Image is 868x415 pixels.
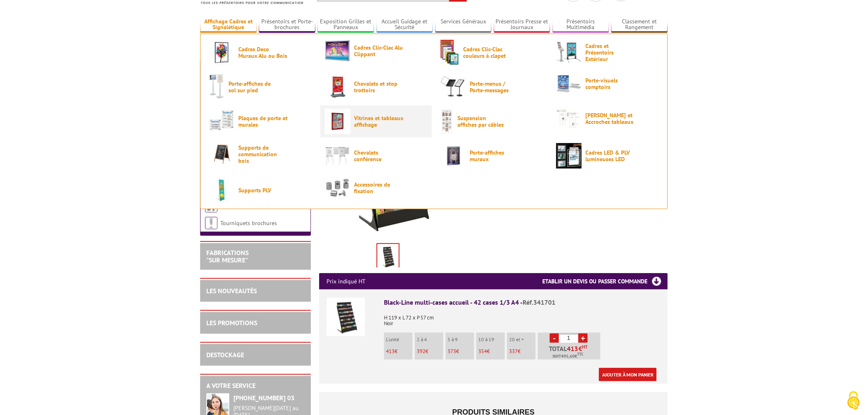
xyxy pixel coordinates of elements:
img: presentoirs_grande_capacite_341701.jpg [377,244,399,269]
span: Cadres Clic-Clac couleurs à clapet [463,46,512,59]
sup: TTC [578,352,584,356]
img: Plaques de porte et murales [209,109,235,134]
p: € [478,349,505,354]
p: 10 à 19 [478,337,505,342]
a: Classement et Rangement [611,18,668,32]
h3: Etablir un devis ou passer commande [542,273,668,290]
span: Porte-menus / Porte-messages [470,80,519,93]
span: Suspension affiches par câbles [457,115,507,128]
span: Porte-affiches muraux [470,149,519,162]
span: Porte-affiches de sol sur pied [228,80,278,93]
span: Porte-visuels comptoirs [585,77,635,90]
img: Porte-visuels comptoirs [556,74,582,93]
img: Porte-menus / Porte-messages [441,74,466,100]
span: Soit € [553,353,584,360]
img: Porte-affiches muraux [441,143,466,169]
a: - [550,333,559,343]
a: Ajouter à mon panier [599,368,657,381]
img: Accessoires de fixation [325,178,350,198]
span: Supports de communication bois [238,144,288,164]
img: Cadres et Présentoirs Extérieur [556,40,582,65]
img: Cimaises et Accroches tableaux [556,109,582,128]
a: Présentoirs Presse et Journaux [494,18,550,32]
p: Prix indiqué HT [327,273,365,290]
a: Supports de communication bois [209,143,312,165]
span: Cadres et Présentoirs Extérieur [585,43,635,62]
p: € [417,349,443,354]
p: 5 à 9 [448,337,474,342]
a: Exposition Grilles et Panneaux [318,18,374,32]
a: Porte-visuels comptoirs [556,74,659,93]
a: Cadres et Présentoirs Extérieur [556,40,659,65]
a: FABRICATIONS"Sur Mesure" [206,249,249,264]
img: Cookies (fenêtre modale) [843,390,864,411]
img: Cadres Clic-Clac couleurs à clapet [441,40,459,65]
img: Suspension affiches par câbles [441,109,454,134]
img: Chevalets et stop trottoirs [325,74,350,100]
img: Vitrines et tableaux affichage [325,109,350,134]
span: Chevalets et stop trottoirs [354,80,403,93]
p: Total [540,345,601,360]
a: Chevalets et stop trottoirs [325,74,427,100]
span: Plaques de porte et murales [238,115,288,128]
span: 495,60 [562,353,575,360]
img: Supports PLV [209,178,235,203]
a: Accueil Guidage et Sécurité [377,18,433,32]
a: Chevalets conférence [325,143,427,169]
span: Accessoires de fixation [354,181,403,194]
p: € [509,349,536,354]
span: € [578,345,582,352]
a: Affichage Cadres et Signalétique [200,18,257,32]
img: Porte-affiches de sol sur pied [209,74,225,100]
span: Cadres Clic-Clac Alu Clippant [354,44,403,57]
img: Cadres Deco Muraux Alu ou Bois [209,40,235,65]
p: L'unité [386,337,413,342]
img: Chevalets conférence [325,143,350,169]
p: € [386,349,413,354]
span: Chevalets conférence [354,149,403,162]
a: Supports PLV [209,178,312,203]
a: Porte-affiches muraux [441,143,543,169]
span: Cadres LED & PLV lumineuses LED [585,149,635,162]
span: Cadres Deco Muraux Alu ou Bois [238,46,288,59]
span: 392 [417,348,425,355]
span: [PERSON_NAME] et Accroches tableaux [585,112,635,125]
a: + [578,333,588,343]
div: Black-Line multi-cases accueil - 42 cases 1/3 A4 - [384,298,660,307]
a: Cadres Deco Muraux Alu ou Bois [209,40,312,65]
a: Tourniquets brochures [220,219,277,227]
a: Présentoirs Multimédia [553,18,609,32]
img: Black-Line multi-cases accueil - 42 cases 1/3 A4 [327,298,365,336]
button: Cookies (fenêtre modale) [839,387,868,415]
a: Services Généraux [435,18,492,32]
span: Réf.341701 [523,298,555,306]
a: Cadres Clic-Clac couleurs à clapet [441,40,543,65]
img: Supports de communication bois [209,143,235,165]
span: 354 [478,348,487,355]
img: Cadres LED & PLV lumineuses LED [556,143,582,169]
a: Suspension affiches par câbles [441,109,543,134]
p: H 119 x L 72 x P 57 cm Noir [384,309,660,326]
p: 2 à 4 [417,337,443,342]
a: Vitrines et tableaux affichage [325,109,427,134]
a: LES PROMOTIONS [206,319,257,327]
a: Porte-menus / Porte-messages [441,74,543,100]
a: DESTOCKAGE [206,351,244,359]
img: Tourniquets brochures [205,217,217,229]
a: Présentoirs et Porte-brochures [259,18,315,32]
a: Cadres Clic-Clac Alu Clippant [325,40,427,62]
strong: [PHONE_NUMBER] 03 [233,394,295,402]
a: LES NOUVEAUTÉS [206,287,257,295]
sup: HT [582,344,587,350]
span: 373 [448,348,456,355]
p: 20 et + [509,337,536,342]
p: € [448,349,474,354]
a: Porte-affiches de sol sur pied [209,74,312,100]
span: Vitrines et tableaux affichage [354,115,403,128]
span: 413 [567,345,578,352]
span: 413 [386,348,395,355]
a: [PERSON_NAME] et Accroches tableaux [556,109,659,128]
span: Supports PLV [238,187,288,194]
h2: A votre service [206,382,305,390]
span: 337 [509,348,518,355]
